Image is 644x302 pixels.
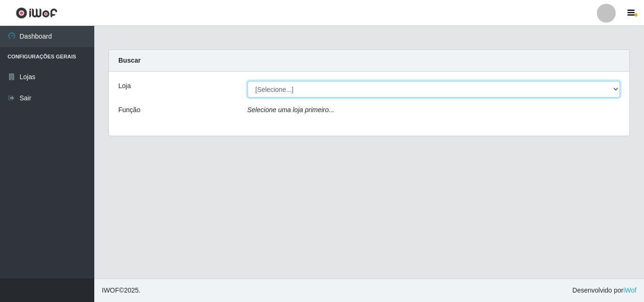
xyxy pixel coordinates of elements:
[248,106,334,114] i: Selecione uma loja primeiro...
[118,81,131,91] label: Loja
[118,57,140,64] strong: Buscar
[572,286,636,295] span: Desenvolvido por
[102,286,119,294] span: IWOF
[623,286,636,294] a: iWof
[16,7,58,19] img: CoreUI Logo
[118,105,140,115] label: Função
[102,286,140,295] span: © 2025 .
